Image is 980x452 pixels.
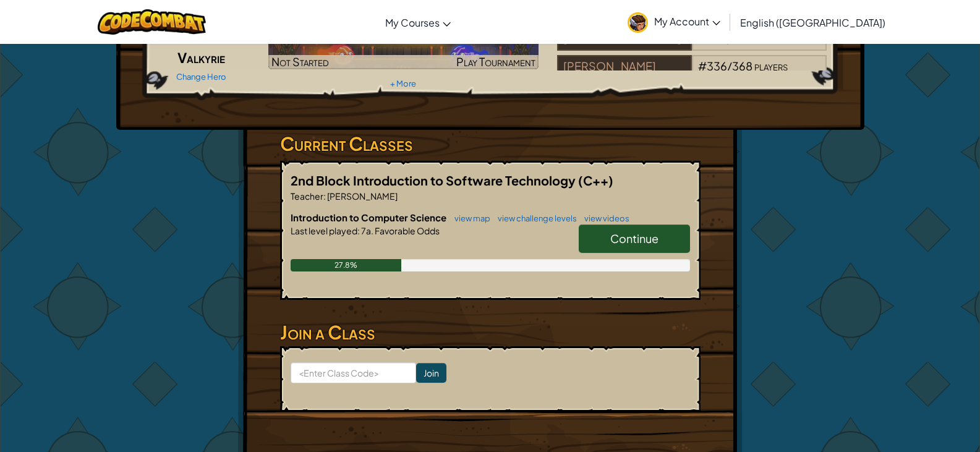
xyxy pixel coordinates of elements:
[610,231,658,245] span: Continue
[740,16,885,29] span: English ([GEOGRAPHIC_DATA])
[268,22,539,69] img: Golden Goal
[280,318,701,346] h3: Join a Class
[557,39,827,53] a: [GEOGRAPHIC_DATA]#433/485players
[654,15,720,28] span: My Account
[628,12,648,33] img: avatar
[360,225,373,236] span: 7a.
[357,225,360,236] span: :
[291,225,357,236] span: Last level played
[732,59,752,73] span: 368
[578,213,629,223] a: view videos
[271,54,329,69] span: Not Started
[291,190,323,202] span: Teacher
[557,55,692,79] div: [PERSON_NAME]
[448,213,490,223] a: view map
[373,225,440,236] span: Favorable Odds
[268,22,539,69] a: Not StartedPlay Tournament
[557,67,827,81] a: [PERSON_NAME]#336/368players
[734,6,892,39] a: English ([GEOGRAPHIC_DATA])
[98,9,206,35] img: CodeCombat logo
[390,79,416,88] a: + More
[291,259,402,271] div: 27.8%
[280,130,701,158] h3: Current Classes
[323,190,326,202] span: :
[291,211,448,223] span: Introduction to Computer Science
[621,2,726,41] a: My Account
[727,59,732,73] span: /
[707,59,727,73] span: 336
[326,190,398,202] span: [PERSON_NAME]
[456,54,535,69] span: Play Tournament
[698,59,707,73] span: #
[492,213,577,223] a: view challenge levels
[578,173,613,188] span: (C++)
[385,16,440,29] span: My Courses
[177,49,225,66] span: Valkyrie
[416,363,446,383] input: Join
[379,6,457,39] a: My Courses
[291,173,578,188] span: 2nd Block Introduction to Software Technology
[754,59,788,73] span: players
[176,72,226,82] a: Change Hero
[291,362,416,383] input: <Enter Class Code>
